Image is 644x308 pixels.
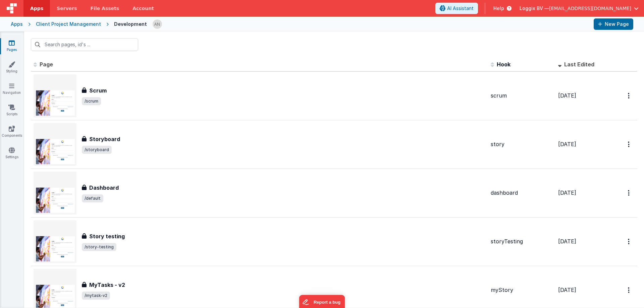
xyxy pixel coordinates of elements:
[558,238,576,245] span: [DATE]
[114,21,147,27] div: Development
[11,21,23,27] div: Apps
[594,18,633,30] button: New Page
[82,194,103,202] span: /default
[447,5,474,12] span: AI Assistant
[82,97,101,105] span: /scrum
[624,89,635,103] button: Options
[520,5,639,12] button: Loggix BV — [EMAIL_ADDRESS][DOMAIN_NAME]
[82,292,110,300] span: /mytask-v2
[82,146,112,154] span: /storyboard
[520,5,549,12] span: Loggix BV —
[558,189,576,196] span: [DATE]
[624,283,635,297] button: Options
[491,238,553,245] div: storyTesting
[30,5,43,12] span: Apps
[91,5,119,12] span: File Assets
[497,61,511,68] span: Hook
[89,281,125,289] h3: MyTasks - v2
[89,135,120,143] h3: Storyboard
[57,5,77,12] span: Servers
[624,186,635,200] button: Options
[40,61,53,68] span: Page
[491,189,553,197] div: dashboard
[558,287,576,293] span: [DATE]
[491,140,553,148] div: story
[82,243,116,251] span: /story-testing
[549,5,631,12] span: [EMAIL_ADDRESS][DOMAIN_NAME]
[89,184,119,192] h3: Dashboard
[558,92,576,99] span: [DATE]
[493,5,504,12] span: Help
[624,235,635,248] button: Options
[491,286,553,294] div: myStory
[89,86,107,95] h3: Scrum
[153,19,162,29] img: f1d78738b441ccf0e1fcb79415a71bae
[36,21,101,27] div: Client Project Management
[564,61,594,68] span: Last Edited
[31,38,138,51] input: Search pages, id's ...
[624,137,635,151] button: Options
[89,232,125,240] h3: Story testing
[435,3,478,14] button: AI Assistant
[491,92,553,100] div: scrum
[558,141,576,147] span: [DATE]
